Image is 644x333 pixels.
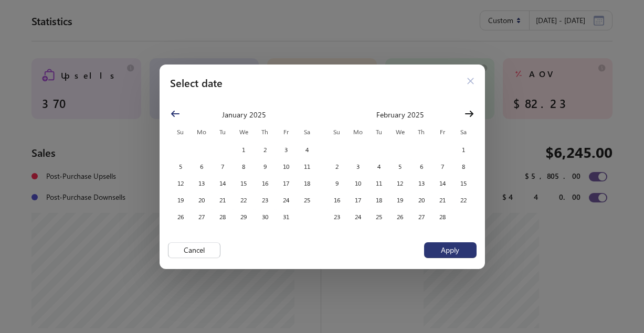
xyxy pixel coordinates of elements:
[411,122,432,141] th: Thursday
[233,175,254,191] button: Wednesday January 15 2025
[170,122,191,141] th: Sunday
[432,175,453,191] button: Friday February 14 2025
[233,191,254,208] button: Wednesday January 22 2025
[326,158,347,175] button: Sunday February 2 2025
[411,158,432,175] button: Thursday February 6 2025
[326,175,347,191] button: Sunday February 9 2025
[432,158,453,175] button: Friday February 7 2025
[212,175,233,191] button: Tuesday January 14 2025
[347,122,368,141] th: Monday
[424,242,477,258] button: Apply
[276,191,297,208] button: Friday January 24 2025
[166,104,185,123] button: Show previous month, December 2024
[191,191,212,208] button: Monday January 20 2025
[233,158,254,175] button: Wednesday January 8 2025
[347,191,368,208] button: Monday February 17 2025
[411,191,432,208] button: Thursday February 20 2025
[255,191,276,208] button: Thursday January 23 2025
[462,73,479,89] button: Close
[347,175,368,191] button: Monday February 10 2025
[411,208,432,225] button: Thursday February 27 2025
[453,191,474,208] button: Saturday February 22 2025
[297,191,318,208] button: Saturday January 25 2025
[453,141,474,158] button: Saturday February 1 2025
[389,122,410,141] th: Wednesday
[255,175,276,191] button: Thursday January 16 2025
[170,191,191,208] button: Sunday January 19 2025
[191,158,212,175] button: Monday January 6 2025
[347,208,368,225] button: Monday February 24 2025
[297,175,318,191] button: Saturday January 18 2025
[326,191,347,208] button: Sunday February 16 2025
[276,208,297,225] button: Friday January 31 2025
[276,122,297,141] th: Friday
[255,141,276,158] button: Thursday January 2 2025
[233,122,254,141] th: Wednesday
[389,175,410,191] button: Wednesday February 12 2025
[297,141,318,158] button: Saturday January 4 2025
[326,122,347,141] th: Sunday
[276,158,297,175] button: Friday January 10 2025
[389,191,410,208] button: Wednesday February 19 2025
[184,246,205,254] span: Cancel
[191,122,212,141] th: Monday
[168,242,220,258] button: Cancel
[347,158,368,175] button: Monday February 3 2025
[191,175,212,191] button: Monday January 13 2025
[441,246,459,254] span: Apply
[255,208,276,225] button: Thursday January 30 2025
[212,208,233,225] button: Tuesday January 28 2025
[453,175,474,191] button: Saturday February 15 2025
[368,175,389,191] button: Tuesday February 11 2025
[212,191,233,208] button: Tuesday January 21 2025
[460,104,479,123] button: Show next month, March 2025
[276,141,297,158] button: Friday January 3 2025
[432,191,453,208] button: Friday February 21 2025
[233,141,254,158] button: Wednesday January 1 2025
[389,158,410,175] button: Wednesday February 5 2025
[368,122,389,141] th: Tuesday
[170,158,191,175] button: Sunday January 5 2025
[411,175,432,191] button: Thursday February 13 2025
[170,75,452,90] h2: Select date
[453,122,474,141] th: Saturday
[453,158,474,175] button: Saturday February 8 2025
[326,208,347,225] button: Sunday February 23 2025
[191,208,212,225] button: Monday January 27 2025
[297,122,318,141] th: Saturday
[233,208,254,225] button: Wednesday January 29 2025
[368,208,389,225] button: Tuesday February 25 2025
[170,208,191,225] button: Sunday January 26 2025
[297,158,318,175] button: Saturday January 11 2025
[432,208,453,225] button: Friday February 28 2025
[389,208,410,225] button: Wednesday February 26 2025
[212,122,233,141] th: Tuesday
[255,158,276,175] button: Thursday January 9 2025
[368,191,389,208] button: Tuesday February 18 2025
[432,122,453,141] th: Friday
[212,158,233,175] button: Tuesday January 7 2025
[170,175,191,191] button: Sunday January 12 2025
[368,158,389,175] button: Tuesday February 4 2025
[276,175,297,191] button: Friday January 17 2025
[255,122,276,141] th: Thursday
